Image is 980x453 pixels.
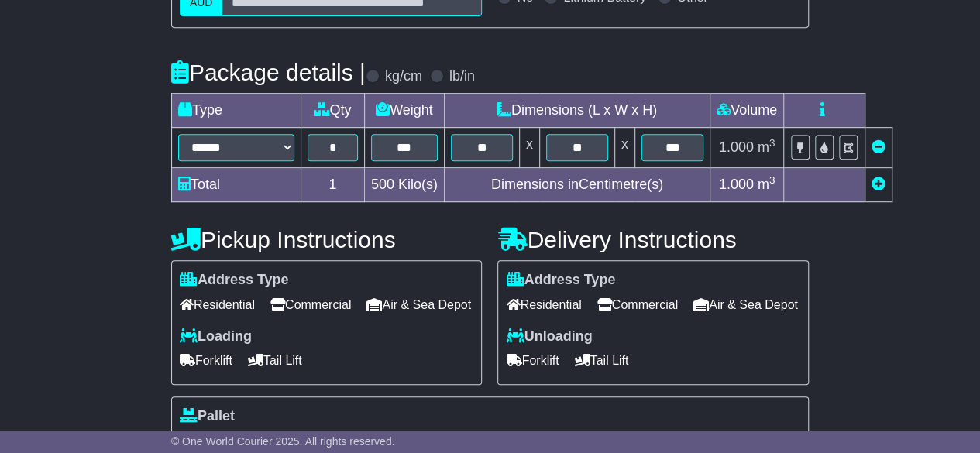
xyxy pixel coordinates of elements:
td: Kilo(s) [364,168,444,202]
span: Air & Sea Depot [693,293,798,317]
span: Tail Lift [574,348,628,372]
span: Residential [180,293,255,317]
label: Address Type [506,272,615,289]
span: Commercial [270,293,351,317]
span: 500 [371,177,394,192]
span: Forklift [506,348,559,372]
td: x [614,128,634,168]
span: Non Stackable [262,428,355,452]
h4: Pickup Instructions [171,227,483,252]
td: Total [171,168,301,202]
span: m [758,139,775,155]
label: kg/cm [385,68,422,85]
td: Dimensions in Centimetre(s) [444,168,710,202]
label: Loading [180,328,252,345]
sup: 3 [769,174,775,186]
span: Tail Lift [248,348,302,372]
td: Type [171,94,301,128]
label: Unloading [506,328,592,345]
sup: 3 [769,137,775,149]
td: Dimensions (L x W x H) [444,94,710,128]
a: Remove this item [872,139,885,155]
span: Commercial [597,293,678,317]
span: Forklift [180,348,232,372]
span: Air & Sea Depot [366,293,471,317]
td: Volume [710,94,783,128]
td: Weight [364,94,444,128]
span: 1.000 [719,139,754,155]
h4: Package details | [171,60,366,85]
h4: Delivery Instructions [497,227,809,252]
span: Residential [506,293,581,317]
label: lb/in [449,68,475,85]
td: x [519,128,539,168]
span: m [758,177,775,192]
label: Address Type [180,272,289,289]
span: © One World Courier 2025. All rights reserved. [171,435,395,448]
label: Pallet [180,408,235,425]
td: 1 [301,168,364,202]
span: Stackable [180,428,246,452]
td: Qty [301,94,364,128]
a: Add new item [872,177,885,192]
span: 1.000 [719,177,754,192]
